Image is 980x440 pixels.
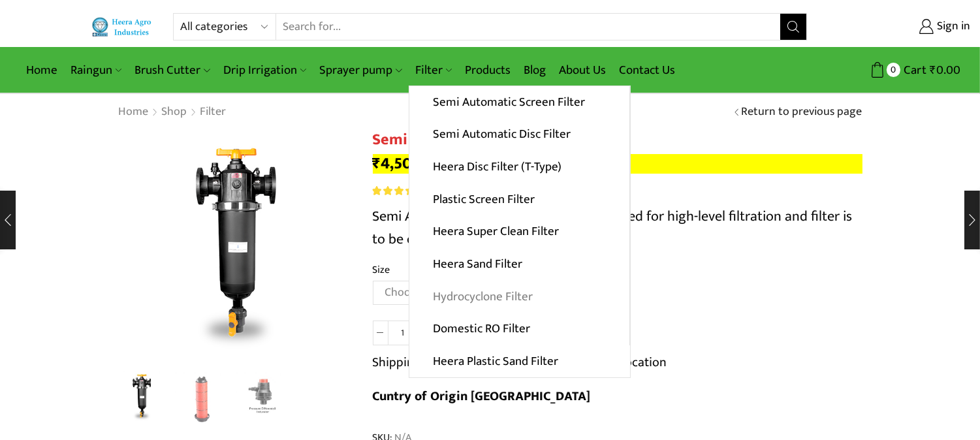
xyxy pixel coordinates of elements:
h1: Semi Automatic Disc Filter [373,131,862,149]
a: Heera Sand Filter [409,248,629,281]
input: Search for... [276,14,780,40]
p: Shipping Charges are extra, Depends on your Location [373,352,667,373]
a: Return to previous page [742,104,862,121]
a: Semi Automatic Disc Filter [409,118,629,151]
a: Domestic RO Filter [409,313,629,345]
a: Filter [200,104,227,121]
a: Home [20,55,64,86]
div: 1 / 3 [118,131,353,366]
input: Product quantity [388,321,418,345]
li: 3 / 3 [236,372,290,424]
span: Rated out of 5 based on customer ratings [373,186,411,195]
a: Heera Plastic Sand Filter [409,345,630,378]
a: Sprayer pump [313,55,408,86]
li: 1 / 3 [115,372,169,424]
a: About Us [552,55,612,86]
button: Search button [780,14,806,40]
a: Heera Disc Filter (T-Type) [409,151,629,183]
a: Contact Us [612,55,682,86]
a: Blog [517,55,552,86]
a: Heera Super Clean Filter [409,215,629,248]
a: Filter [409,55,458,86]
a: Home [118,104,150,121]
a: Drip Irrigation [217,55,313,86]
a: Preesure-inducater [236,372,290,426]
a: Hydrocyclone Filter [409,280,629,313]
span: Semi Automatic Disc Filter specially designed for high-level filtration and filter is to be clean... [373,204,853,251]
span: Cart [900,61,926,79]
a: Semi Automatic Screen Filter [409,86,629,119]
a: Disc-Filter [175,372,229,426]
span: Sign in [934,18,970,35]
a: Sign in [827,15,970,39]
a: Brush Cutter [128,55,216,86]
span: 3 [373,186,428,195]
p: – [373,154,862,174]
nav: Breadcrumb [118,104,227,121]
b: Cuntry of Origin [GEOGRAPHIC_DATA] [373,385,591,407]
a: Shop [161,104,188,121]
label: Size [373,262,390,277]
li: 2 / 3 [175,372,229,424]
a: Products [458,55,517,86]
bdi: 0.00 [930,60,960,80]
span: ₹ [930,60,936,80]
a: Raingun [64,55,128,86]
img: Semi Automatic Disc Filter [115,370,169,424]
a: Plastic Screen Filter [409,183,629,215]
div: Rated 3.67 out of 5 [373,186,426,195]
bdi: 4,500.00 [373,150,446,177]
a: 0 Cart ₹0.00 [820,58,960,82]
span: 0 [887,63,900,76]
span: ₹ [373,150,381,177]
